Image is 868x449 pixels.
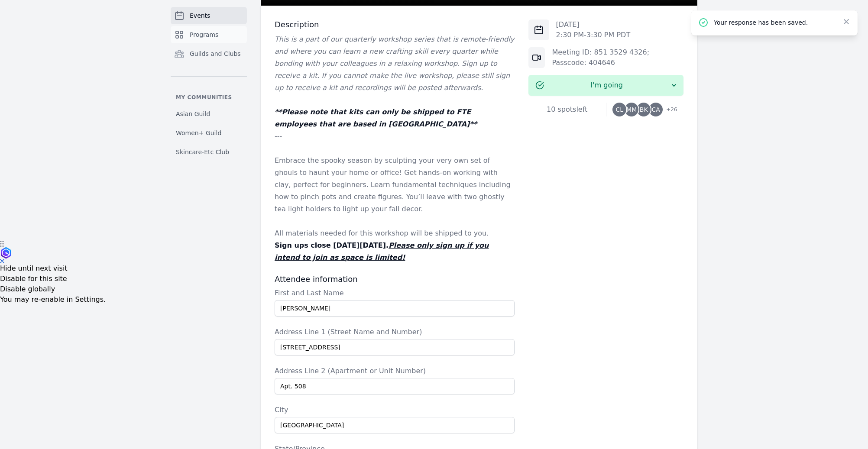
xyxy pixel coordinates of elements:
p: 2:30 PM - 3:30 PM PDT [556,30,631,40]
label: Address Line 2 (Apartment or Unit Number) [275,366,515,376]
span: Women+ Guild [176,129,221,137]
em: This is a part of our quarterly workshop series that is remote-friendly and where you can learn a... [275,35,514,92]
span: Asian Guild [176,110,210,118]
a: Events [171,7,247,24]
span: Programs [190,30,218,39]
span: CA [652,107,660,113]
p: My communities [171,94,247,101]
p: [DATE] [556,19,631,30]
em: **Please note that kits can only be shipped to FTE employees that are based in [GEOGRAPHIC_DATA]** [275,108,477,128]
nav: Sidebar [171,7,247,160]
span: + 26 [661,104,677,116]
label: City [275,405,515,415]
h3: Attendee information [275,274,515,284]
a: Programs [171,26,247,43]
p: --- [275,130,515,142]
a: Asian Guild [171,106,247,122]
span: Guilds and Clubs [190,49,241,58]
div: 10 spots left [528,104,606,115]
span: BK [640,107,648,113]
a: Women+ Guild [171,125,247,141]
span: CL [615,107,623,113]
span: I'm going [544,80,670,90]
label: Address Line 1 (Street Name and Number) [275,327,515,337]
strong: Sign ups close [DATE][DATE]. [275,241,489,262]
label: First and Last Name [275,288,515,298]
span: Skincare-Etc Club [176,148,229,156]
a: Skincare-Etc Club [171,144,247,160]
p: Your response has been saved. [714,18,835,27]
span: MM [626,107,637,113]
a: Meeting ID: 851 3529 4326; Passcode: 404646 [552,48,649,67]
h3: Description [275,19,515,30]
span: Events [190,11,210,20]
button: I'm going [528,75,683,96]
a: Guilds and Clubs [171,45,247,62]
p: Embrace the spooky season by sculpting your very own set of ghouls to haunt your home or office! ... [275,155,515,215]
p: All materials needed for this workshop will be shipped to you. [275,227,515,239]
